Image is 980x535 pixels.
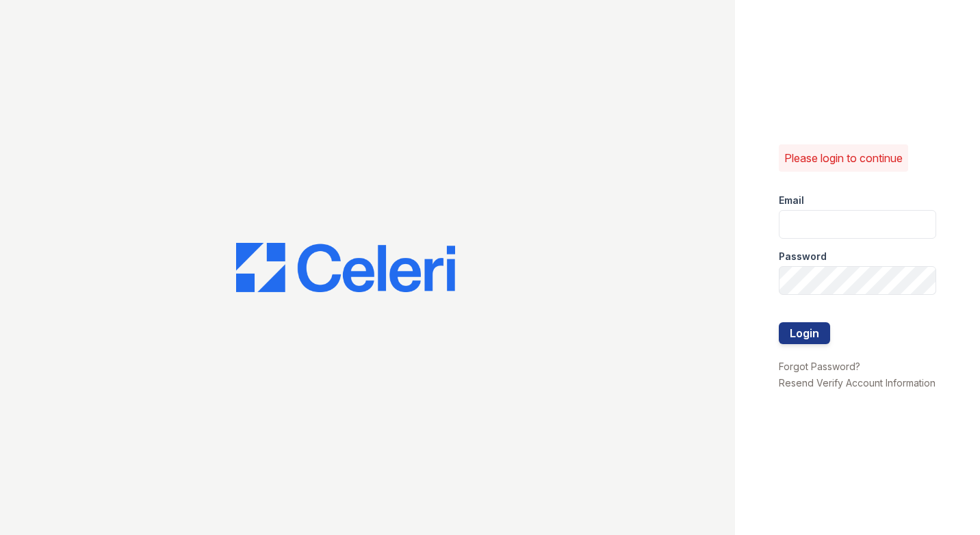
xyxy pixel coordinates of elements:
a: Forgot Password? [779,361,860,372]
a: Resend Verify Account Information [779,377,936,389]
label: Email [779,194,804,207]
label: Password [779,250,827,263]
img: CE_Logo_Blue-a8612792a0a2168367f1c8372b55b34899dd931a85d93a1a3d3e32e68fde9ad4.png [236,243,455,292]
p: Please login to continue [784,150,903,166]
button: Login [779,322,830,344]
